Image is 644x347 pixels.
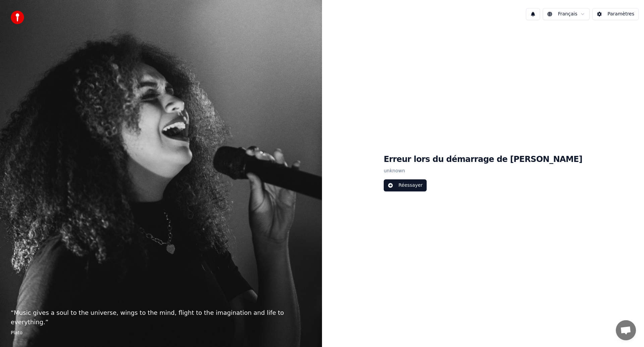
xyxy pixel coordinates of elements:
[11,330,311,336] footer: Plato
[616,320,636,340] a: Ouvrir le chat
[384,154,582,165] h1: Erreur lors du démarrage de [PERSON_NAME]
[384,165,582,177] p: unknown
[11,11,24,24] img: youka
[11,308,311,327] p: “ Music gives a soul to the universe, wings to the mind, flight to the imagination and life to ev...
[384,179,427,191] button: Réessayer
[592,8,639,20] button: Paramètres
